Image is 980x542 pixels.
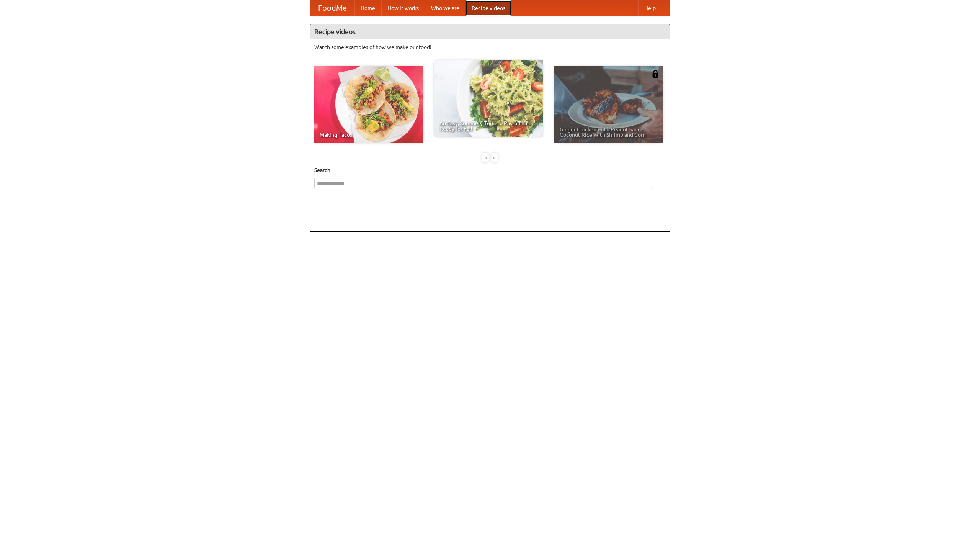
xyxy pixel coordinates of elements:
span: Making Tacos [320,132,418,138]
a: Help [638,0,662,16]
a: Making Tacos [314,66,423,143]
a: Recipe videos [465,0,511,16]
div: « [482,153,489,162]
a: Home [354,0,381,16]
h4: Recipe videos [310,24,670,39]
a: Who we are [425,0,465,16]
span: An Easy, Summery Tomato Pasta That's Ready for Fall [439,121,537,131]
a: FoodMe [310,0,354,16]
div: » [491,153,498,162]
h5: Search [314,166,666,174]
img: 483408.png [652,70,659,78]
a: An Easy, Summery Tomato Pasta That's Ready for Fall [434,60,543,137]
p: Watch some examples of how we make our food! [314,43,666,51]
a: How it works [381,0,425,16]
